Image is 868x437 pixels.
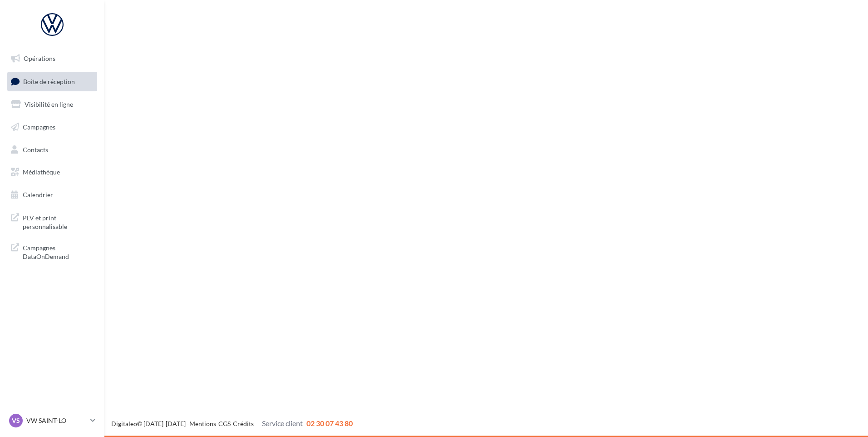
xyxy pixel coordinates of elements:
a: Crédits [233,420,254,427]
a: PLV et print personnalisable [5,208,99,235]
a: Mentions [189,420,216,427]
span: Boîte de réception [23,77,75,85]
a: Médiathèque [5,163,99,182]
span: VS [12,416,20,425]
span: Médiathèque [23,168,60,176]
span: Service client [262,419,303,427]
a: CGS [218,420,231,427]
span: Visibilité en ligne [25,100,73,108]
p: VW SAINT-LO [26,416,87,425]
span: PLV et print personnalisable [23,212,94,231]
a: Contacts [5,140,99,159]
span: Campagnes [23,123,55,131]
a: Campagnes [5,118,99,137]
span: Opérations [24,55,55,62]
a: VS VW SAINT-LO [7,412,97,429]
a: Calendrier [5,185,99,204]
span: Campagnes DataOnDemand [23,242,94,261]
a: Campagnes DataOnDemand [5,238,99,265]
span: 02 30 07 43 80 [306,419,353,427]
span: Calendrier [23,191,53,199]
a: Boîte de réception [5,72,99,91]
a: Visibilité en ligne [5,95,99,114]
span: © [DATE]-[DATE] - - - [111,420,353,427]
a: Digitaleo [111,420,137,427]
a: Opérations [5,49,99,68]
span: Contacts [23,145,48,153]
